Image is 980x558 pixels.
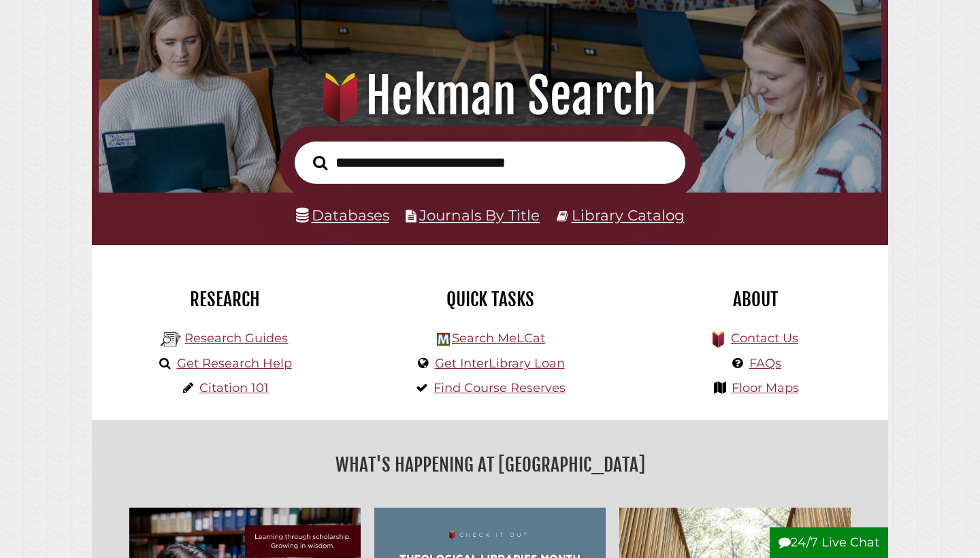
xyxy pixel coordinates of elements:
[437,333,450,346] img: Hekman Library Logo
[731,331,798,346] a: Contact Us
[749,356,781,371] a: FAQs
[177,356,292,371] a: Get Research Help
[435,356,565,371] a: Get InterLibrary Loan
[633,288,878,311] h2: About
[199,380,269,395] a: Citation 101
[102,288,347,311] h2: Research
[313,154,327,170] i: Search
[296,206,389,224] a: Databases
[306,152,334,174] button: Search
[184,331,288,346] a: Research Guides
[434,380,566,395] a: Find Course Reserves
[161,329,181,350] img: Hekman Library Logo
[419,206,540,224] a: Journals By Title
[102,449,878,480] h2: What's Happening at [GEOGRAPHIC_DATA]
[732,380,799,395] a: Floor Maps
[452,331,545,346] a: Search MeLCat
[367,288,612,311] h2: Quick Tasks
[572,206,685,224] a: Library Catalog
[114,66,867,126] h1: Hekman Search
